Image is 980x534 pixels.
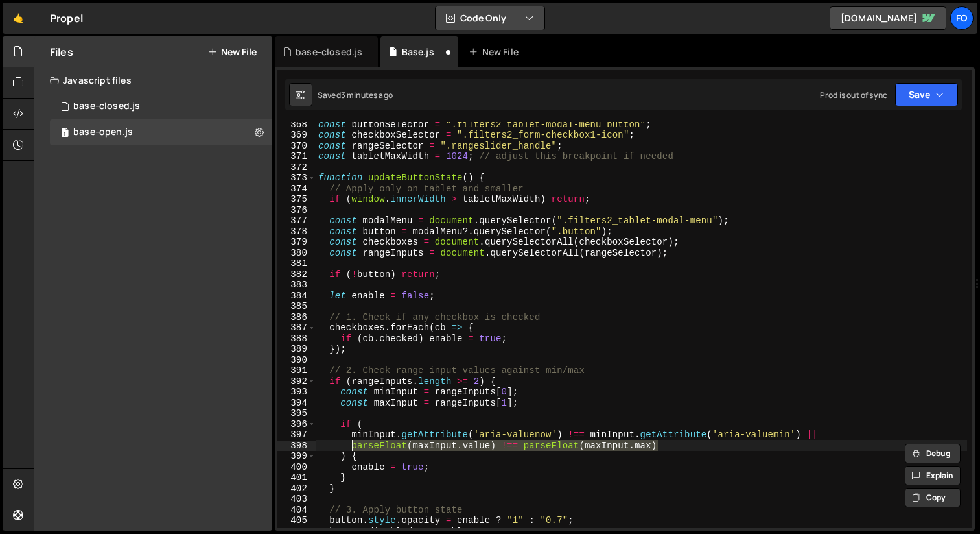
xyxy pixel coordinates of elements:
[277,237,316,248] div: 379
[277,215,316,226] div: 377
[277,451,316,462] div: 399
[277,141,316,152] div: 370
[61,128,69,139] span: 1
[208,47,257,57] button: New File
[50,45,73,59] h2: Files
[277,441,316,452] div: 398
[830,6,946,30] a: [DOMAIN_NAME]
[50,119,272,145] div: 17111/47186.js
[277,248,316,259] div: 380
[73,101,140,112] div: base-closed.js
[3,3,34,34] a: 🤙
[905,466,961,485] button: Explain
[895,83,958,106] button: Save
[34,67,272,93] div: Javascript files
[277,387,316,398] div: 393
[277,119,316,130] div: 368
[50,93,272,119] div: 17111/47461.js
[277,376,316,387] div: 392
[277,280,316,291] div: 383
[277,462,316,473] div: 400
[277,301,316,312] div: 385
[950,6,974,30] a: fo
[277,483,316,494] div: 402
[277,291,316,302] div: 384
[277,344,316,355] div: 389
[277,430,316,441] div: 397
[277,312,316,323] div: 386
[820,90,887,101] div: Prod is out of sync
[277,419,316,430] div: 396
[277,162,316,173] div: 372
[277,258,316,269] div: 381
[277,205,316,216] div: 376
[277,398,316,409] div: 394
[277,494,316,505] div: 403
[296,45,362,58] div: base-closed.js
[277,334,316,345] div: 388
[402,45,434,58] div: Base.js
[73,127,133,138] div: base-open.js
[277,269,316,280] div: 382
[277,173,316,184] div: 373
[277,365,316,376] div: 391
[341,90,393,101] div: 3 minutes ago
[277,194,316,205] div: 375
[277,322,316,334] div: 387
[277,151,316,162] div: 371
[277,130,316,141] div: 369
[50,10,83,26] div: Propel
[277,408,316,419] div: 395
[905,488,961,507] button: Copy
[277,515,316,526] div: 405
[277,226,316,237] div: 378
[469,45,523,58] div: New File
[277,472,316,483] div: 401
[905,444,961,463] button: Debug
[277,184,316,195] div: 374
[318,90,393,101] div: Saved
[277,505,316,516] div: 404
[436,6,544,30] button: Code Only
[277,355,316,366] div: 390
